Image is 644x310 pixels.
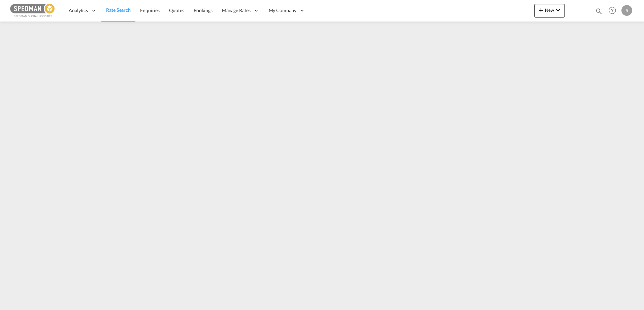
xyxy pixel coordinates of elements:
[595,7,603,15] md-icon: icon-magnify
[537,7,562,13] span: New
[10,3,56,18] img: c12ca350ff1b11efb6b291369744d907.png
[140,7,160,13] span: Enquiries
[607,5,618,16] span: Help
[534,4,565,17] button: icon-plus 400-fgNewicon-chevron-down
[595,7,603,17] div: icon-magnify
[194,7,213,13] span: Bookings
[537,6,545,14] md-icon: icon-plus 400-fg
[607,5,621,17] div: Help
[69,7,88,14] span: Analytics
[222,7,251,14] span: Manage Rates
[269,7,296,14] span: My Company
[621,5,632,16] div: S
[106,7,131,13] span: Rate Search
[554,6,562,14] md-icon: icon-chevron-down
[169,7,184,13] span: Quotes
